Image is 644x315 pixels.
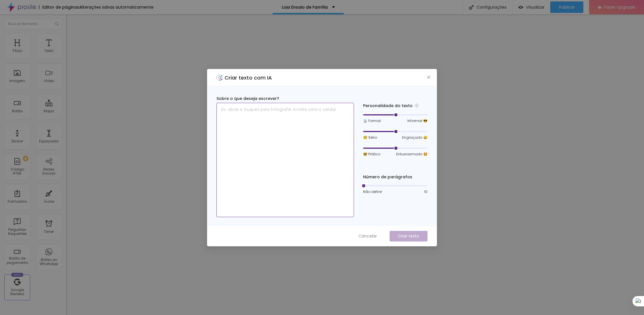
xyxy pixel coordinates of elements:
div: Ícone [44,200,54,204]
button: Cancelar [353,231,383,241]
div: Imagem [9,79,25,83]
span: 🧐 Sério [363,135,377,140]
span: Visualizar [526,5,545,9]
span: Fazer Upgrade [604,5,635,9]
div: Personalidade do texto [363,103,428,109]
span: Cancelar [359,233,377,239]
span: 10 [424,189,428,194]
div: Alterações salvas automaticamente [79,5,154,9]
button: Criar texto [390,231,428,241]
div: Vídeo [44,79,54,83]
div: Botão de pagamento [6,256,28,265]
span: Informal 😎 [407,118,428,123]
span: close [426,75,431,80]
div: Número de parágrafos [363,174,428,180]
span: Engraçado 😄 [402,135,428,140]
div: Novo [11,273,24,277]
div: Botão [12,109,23,113]
div: Título [12,49,22,53]
img: Icone [469,5,474,10]
div: Sobre o que deseja escrever? [216,96,354,102]
div: Formulário [8,200,27,204]
div: Código HTML [6,167,28,176]
span: Entusiasmado 🤩 [396,152,428,157]
button: Visualizar [513,1,550,13]
span: 🤓 Prático [363,152,380,157]
span: 👔 Formal [363,118,381,123]
span: Não definir [363,189,382,194]
div: Texto [44,49,53,53]
div: Timer [44,230,54,234]
div: Divisor [11,139,23,143]
input: Buscar elemento [4,19,62,29]
iframe: Editor [66,14,644,315]
button: Publicar [550,1,583,13]
div: Botão do WhatsApp [37,258,60,266]
div: Mapa [44,109,54,113]
div: Perguntas frequentes [6,228,28,236]
img: view-1.svg [518,5,523,10]
div: Google Reviews [6,288,28,296]
div: Editor de páginas [39,5,79,9]
h2: Criar texto com IA [225,74,272,82]
div: Espaçador [39,139,59,143]
span: Publicar [559,5,575,9]
div: Redes Sociais [37,167,60,176]
button: Close [426,74,432,80]
p: Loja Ensaio de Família [282,5,328,9]
img: Icone [55,22,59,26]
